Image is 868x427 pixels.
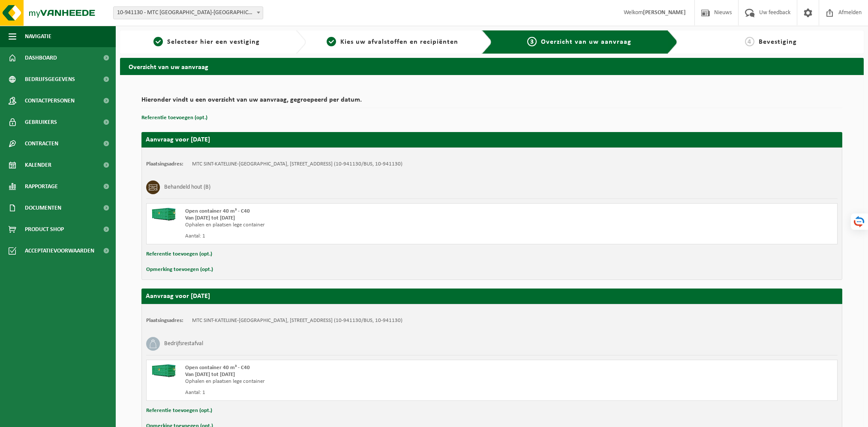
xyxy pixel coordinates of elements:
strong: Plaatsingsadres: [146,161,183,167]
div: Aantal: 1 [185,233,526,240]
span: Documenten [25,197,61,219]
span: 10-941130 - MTC SINT-KATELIJNE-WAVER - 2860 SINT-KATELIJNE-WAVER, KEMPENAERESTRAAT 50 [114,7,263,19]
img: HK-XC-40-GN-00.png [151,364,177,377]
td: MTC SINT-KATELIJNE-[GEOGRAPHIC_DATA], [STREET_ADDRESS] (10-941130/BUS, 10-941130) [192,317,402,324]
span: 3 [527,37,537,46]
strong: [PERSON_NAME] [643,9,686,16]
span: Acceptatievoorwaarden [25,240,94,262]
span: 1 [153,37,163,46]
span: Bevestiging [759,39,797,45]
h2: Hieronder vindt u een overzicht van uw aanvraag, gegroepeerd per datum. [141,96,842,108]
span: Dashboard [25,47,57,69]
span: Overzicht van uw aanvraag [541,39,631,45]
span: 2 [327,37,336,46]
span: Contactpersonen [25,90,75,111]
strong: Plaatsingsadres: [146,318,183,323]
span: Gebruikers [25,111,57,133]
span: Kies uw afvalstoffen en recipiënten [340,39,458,45]
strong: Aanvraag voor [DATE] [146,293,210,300]
div: Aantal: 1 [185,389,526,396]
span: 10-941130 - MTC SINT-KATELIJNE-WAVER - 2860 SINT-KATELIJNE-WAVER, KEMPENAERESTRAAT 50 [113,6,263,19]
span: Selecteer hier een vestiging [167,39,260,45]
button: Referentie toevoegen (opt.) [146,249,212,260]
div: Ophalen en plaatsen lege container [185,222,526,229]
button: Referentie toevoegen (opt.) [141,112,207,123]
span: Bedrijfsgegevens [25,69,75,90]
button: Opmerking toevoegen (opt.) [146,264,213,275]
span: Product Shop [25,219,64,240]
img: HK-XC-40-GN-00.png [151,208,177,221]
td: MTC SINT-KATELIJNE-[GEOGRAPHIC_DATA], [STREET_ADDRESS] (10-941130/BUS, 10-941130) [192,161,402,168]
h3: Behandeld hout (B) [164,180,210,194]
span: Kalender [25,154,51,176]
button: Referentie toevoegen (opt.) [146,405,212,416]
strong: Van [DATE] tot [DATE] [185,372,235,377]
h3: Bedrijfsrestafval [164,337,203,351]
span: Contracten [25,133,58,154]
iframe: chat widget [4,408,143,427]
strong: Van [DATE] tot [DATE] [185,215,235,221]
a: 1Selecteer hier een vestiging [124,37,289,47]
strong: Aanvraag voor [DATE] [146,136,210,143]
span: Navigatie [25,26,51,47]
span: Rapportage [25,176,58,197]
span: Open container 40 m³ - C40 [185,365,250,370]
a: 2Kies uw afvalstoffen en recipiënten [310,37,475,47]
div: Ophalen en plaatsen lege container [185,378,526,385]
span: Open container 40 m³ - C40 [185,208,250,214]
h2: Overzicht van uw aanvraag [120,58,864,75]
span: 4 [745,37,754,46]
